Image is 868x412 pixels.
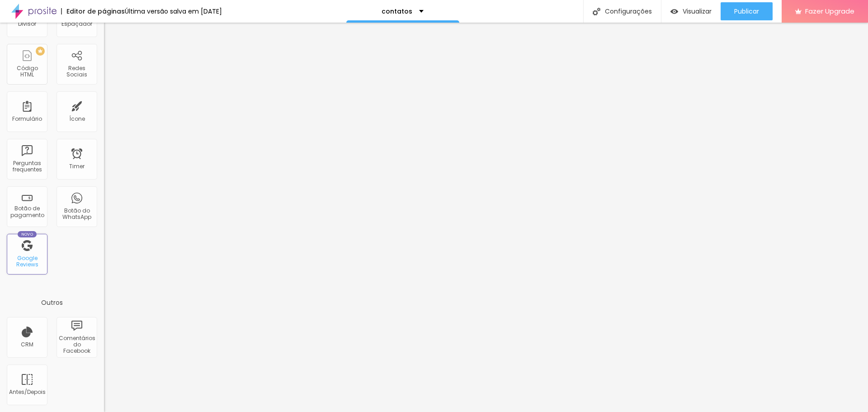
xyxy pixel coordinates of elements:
[69,163,85,170] div: Timer
[61,21,92,27] div: Espaçador
[683,8,712,15] span: Visualizar
[59,208,94,221] div: Botão do WhatsApp
[12,116,42,122] div: Formulário
[670,8,678,15] img: view-1.svg
[125,8,222,14] div: Última versão salva em [DATE]
[104,23,868,412] iframe: Editor
[21,341,33,348] div: CRM
[59,65,94,78] div: Redes Sociais
[9,160,45,173] div: Perguntas frequentes
[661,2,721,20] button: Visualizar
[805,7,854,15] span: Fazer Upgrade
[382,8,412,14] p: contatos
[9,389,45,395] div: Antes/Depois
[721,2,773,20] button: Publicar
[9,65,45,78] div: Código HTML
[18,21,36,27] div: Divisor
[593,8,600,15] img: Icone
[9,205,45,218] div: Botão de pagamento
[734,8,759,15] span: Publicar
[61,8,125,14] div: Editor de páginas
[59,335,94,355] div: Comentários do Facebook
[9,255,45,268] div: Google Reviews
[18,231,37,237] div: Novo
[69,116,85,122] div: Ícone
